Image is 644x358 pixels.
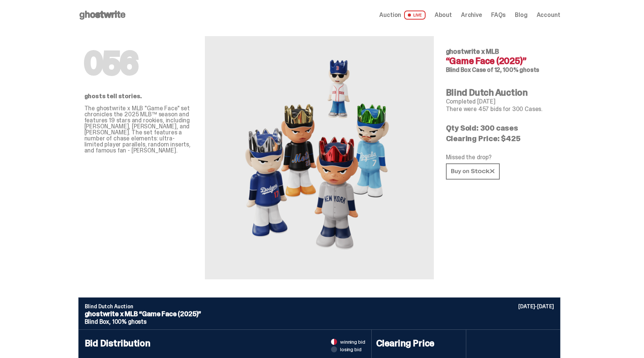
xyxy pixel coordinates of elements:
span: Blind Box [446,66,471,74]
a: Archive [461,12,482,18]
p: Qty Sold: 300 cases [446,124,554,132]
a: Account [537,12,560,18]
h4: Clearing Price [376,339,461,348]
span: losing bid [340,347,362,352]
p: ghosts tell stories. [84,93,193,99]
h1: 056 [84,48,193,78]
p: Completed [DATE] [446,99,554,105]
p: The ghostwrite x MLB "Game Face" set chronicles the 2025 MLB™ season and features 19 stars and ro... [84,105,193,154]
p: Missed the drop? [446,154,554,160]
img: MLB&ldquo;Game Face (2025)&rdquo; [237,54,402,261]
a: Auction LIVE [379,11,425,20]
span: LIVE [404,11,426,20]
span: ghostwrite x MLB [446,47,499,56]
a: About [435,12,452,18]
a: FAQs [491,12,506,18]
span: Blind Box, [85,318,111,326]
span: winning bid [340,339,365,344]
p: ghostwrite x MLB “Game Face (2025)” [85,311,554,317]
p: There were 457 bids for 300 Cases. [446,106,554,112]
h4: Blind Dutch Auction [446,88,554,97]
h4: “Game Face (2025)” [446,56,554,66]
p: Blind Dutch Auction [85,304,554,309]
span: Case of 12, 100% ghosts [472,66,539,74]
span: 100% ghosts [112,318,147,326]
span: Auction [379,12,401,18]
p: [DATE]-[DATE] [518,304,554,309]
p: Clearing Price: $425 [446,135,554,142]
a: Blog [515,12,527,18]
